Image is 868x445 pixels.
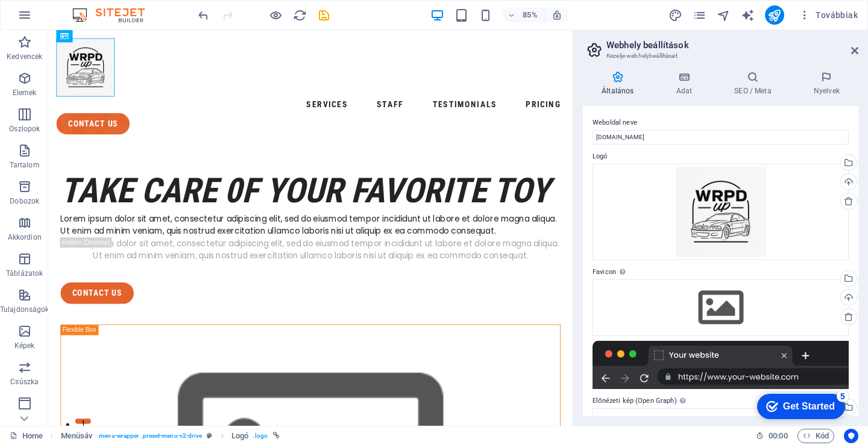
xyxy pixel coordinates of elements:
p: Akkordion [8,232,42,242]
p: Dobozok [10,196,39,206]
i: Tervezés (Ctrl+Alt+Y) [668,8,682,22]
button: Kód [797,429,834,443]
i: Oldalak (Ctrl+Alt+S) [693,8,706,22]
span: Kód [803,429,829,443]
button: text_generator [741,8,755,22]
label: Előnézeti kép (Open Graph) [593,394,849,408]
h6: Munkamenet idő [756,429,788,443]
i: Navigátor [717,8,731,22]
div: WRPD_up_logo-GqibVaIOffmcWZXR8c-Lew.png [593,164,849,260]
label: Logó [593,149,849,164]
p: Elemek [13,88,37,98]
button: 85% [502,8,545,22]
span: Továbbiak [799,9,858,21]
div: 5 [89,2,101,14]
button: pages [693,8,707,22]
p: Oszlopok [9,124,40,134]
button: publish [765,5,784,25]
i: Ez az elem egy testreszabható előre beállítás [207,432,212,439]
span: . logo [253,429,268,443]
button: Usercentrics [844,429,858,443]
h2: Webhely beállítások [606,40,858,51]
span: : [777,431,779,440]
div: Get Started 5 items remaining, 0% complete [10,6,98,31]
nav: breadcrumb [61,429,280,443]
i: Ez az elem hivatkozásra mutat [273,432,280,439]
label: Favicon [593,265,849,279]
button: navigator [717,8,731,22]
span: 00 00 [769,429,787,443]
i: Weboldal újratöltése [293,8,307,22]
button: reload [292,8,307,22]
input: Név... [593,130,849,145]
h4: Nyelvek [795,71,858,96]
p: Csúszka [10,377,39,387]
span: Kattintson a kijelöléshez. Dupla kattintás az szerkesztéshez [61,429,93,443]
h6: 85% [520,8,539,22]
button: save [316,8,331,22]
img: Editor Logo [69,8,160,22]
p: Képek [14,341,35,350]
h4: Általános [583,71,657,96]
i: AI Writer [741,8,755,22]
h4: SEO / Meta [715,71,795,96]
i: Visszavonás: Színek megváltoztatása (Ctrl+Z) [197,8,210,22]
label: Weboldal neve [593,116,849,130]
div: Get Started [36,13,87,24]
span: Kattintson a kijelöléshez. Dupla kattintás az szerkesztéshez [231,429,248,443]
a: Kattintson a kijelölés megszüntetéséhez. Dupla kattintás az oldalak megnyitásához [10,429,43,443]
button: Továbbiak [794,5,863,25]
i: Átméretezés esetén automatikusan beállítja a nagyítási szintet a választott eszköznek megfelelően. [552,10,562,20]
h4: Adat [657,71,715,96]
button: Kattintson ide az előnézeti módból való kilépéshez és a szerkesztés folytatásához [268,8,283,22]
p: Tartalom [10,160,40,170]
p: Kedvencek [7,52,42,61]
button: undo [196,8,210,22]
div: Válasszon fájlokat a fájlkezelőből, a szabadon elérhető képek közül, vagy töltsön fel fájlokat [593,279,849,336]
span: . menu-wrapper .preset-menu-v2-drive [97,429,202,443]
p: Táblázatok [6,269,43,278]
h3: Kezelje webhelybeállításait [606,51,834,61]
i: Mentés (Ctrl+S) [317,8,331,22]
button: design [668,8,683,22]
i: Közzététel [767,8,781,22]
